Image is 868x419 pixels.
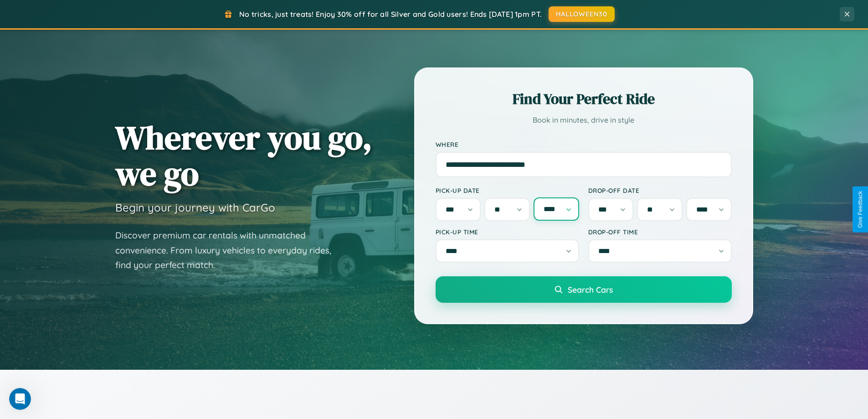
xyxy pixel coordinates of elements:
label: Pick-up Time [436,228,579,236]
div: Give Feedback [857,191,863,228]
p: Discover premium car rentals with unmatched convenience. From luxury vehicles to everyday rides, ... [115,228,343,273]
button: Search Cars [436,276,732,303]
span: No tricks, just treats! Enjoy 30% off for all Silver and Gold users! Ends [DATE] 1pm PT. [239,10,542,19]
span: Search Cars [568,285,613,295]
h2: Find Your Perfect Ride [436,89,732,109]
h3: Begin your journey with CarGo [115,201,275,214]
label: Drop-off Date [588,186,732,194]
button: HALLOWEEN30 [549,6,615,22]
h1: Wherever you go, we go [115,119,372,191]
label: Pick-up Date [436,186,579,194]
iframe: Intercom live chat [9,388,31,410]
p: Book in minutes, drive in style [436,114,732,127]
label: Drop-off Time [588,228,732,236]
label: Where [436,140,732,148]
